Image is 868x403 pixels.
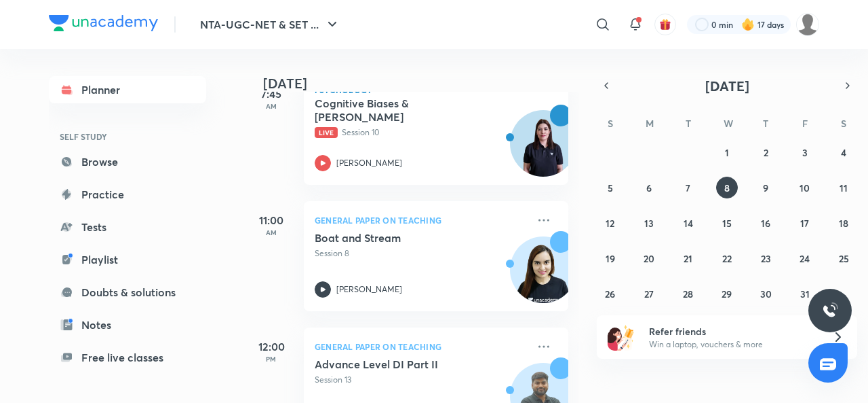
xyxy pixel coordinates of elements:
[684,217,693,230] abbr: October 14, 2025
[677,283,699,304] button: October 28, 2025
[659,18,671,31] img: avatar
[761,252,771,265] abbr: October 23, 2025
[49,311,206,338] a: Notes
[760,287,772,300] abbr: October 30, 2025
[800,181,810,194] abbr: October 10, 2025
[638,212,660,234] button: October 13, 2025
[802,117,808,130] abbr: Friday
[833,212,854,234] button: October 18, 2025
[841,117,846,130] abbr: Saturday
[646,117,654,130] abbr: Monday
[725,146,729,159] abbr: October 1, 2025
[716,212,738,234] button: October 15, 2025
[649,338,816,351] p: Win a laptop, vouchers & more
[315,97,484,124] h5: Cognitive Biases & Fallacies
[755,247,776,269] button: October 23, 2025
[608,323,635,351] img: referral
[315,338,528,355] p: General Paper on Teaching
[677,247,699,269] button: October 21, 2025
[686,181,690,194] abbr: October 7, 2025
[599,247,621,269] button: October 19, 2025
[794,247,816,269] button: October 24, 2025
[761,217,770,230] abbr: October 16, 2025
[763,117,768,130] abbr: Thursday
[336,283,402,296] p: [PERSON_NAME]
[511,118,576,183] img: Avatar
[796,13,819,36] img: ranjini
[511,244,576,309] img: Avatar
[794,212,816,234] button: October 17, 2025
[644,287,654,300] abbr: October 27, 2025
[833,141,854,163] button: October 4, 2025
[336,157,402,169] p: [PERSON_NAME]
[49,181,206,208] a: Practice
[644,252,654,265] abbr: October 20, 2025
[724,117,733,130] abbr: Wednesday
[646,181,652,194] abbr: October 6, 2025
[677,212,699,234] button: October 14, 2025
[49,344,206,371] a: Free live classes
[315,374,528,386] p: Session 13
[638,247,660,269] button: October 20, 2025
[192,11,349,38] button: NTA-UGC-NET & SET ...
[724,181,730,194] abbr: October 8, 2025
[722,287,732,300] abbr: October 29, 2025
[608,181,613,194] abbr: October 5, 2025
[755,283,776,304] button: October 30, 2025
[741,18,755,31] img: streak
[840,181,848,194] abbr: October 11, 2025
[599,283,621,304] button: October 26, 2025
[608,117,613,130] abbr: Sunday
[822,302,838,319] img: ttu
[49,125,206,148] h6: SELF STUDY
[716,283,738,304] button: October 29, 2025
[839,252,849,265] abbr: October 25, 2025
[800,287,810,300] abbr: October 31, 2025
[49,246,206,273] a: Playlist
[683,287,693,300] abbr: October 28, 2025
[686,117,691,130] abbr: Tuesday
[606,217,614,230] abbr: October 12, 2025
[833,177,854,198] button: October 11, 2025
[315,212,528,228] p: General Paper on Teaching
[49,15,158,35] a: Company Logo
[49,213,206,241] a: Tests
[315,127,338,138] span: Live
[755,141,776,163] button: October 2, 2025
[315,126,528,139] p: Session 10
[263,75,582,92] h4: [DATE]
[705,77,749,95] span: [DATE]
[244,86,298,102] h5: 7:45
[644,217,654,230] abbr: October 13, 2025
[839,217,848,230] abbr: October 18, 2025
[244,355,298,363] p: PM
[315,357,484,371] h5: Advance Level DI Part II
[654,14,676,35] button: avatar
[763,181,768,194] abbr: October 9, 2025
[716,247,738,269] button: October 22, 2025
[794,283,816,304] button: October 31, 2025
[764,146,768,159] abbr: October 2, 2025
[49,76,206,103] a: Planner
[722,252,732,265] abbr: October 22, 2025
[244,228,298,236] p: AM
[716,177,738,198] button: October 8, 2025
[49,148,206,175] a: Browse
[794,177,816,198] button: October 10, 2025
[49,279,206,306] a: Doubts & solutions
[677,177,699,198] button: October 7, 2025
[315,231,484,245] h5: Boat and Stream
[716,141,738,163] button: October 1, 2025
[833,247,854,269] button: October 25, 2025
[794,141,816,163] button: October 3, 2025
[606,252,615,265] abbr: October 19, 2025
[599,212,621,234] button: October 12, 2025
[49,15,158,31] img: Company Logo
[244,212,298,228] h5: 11:00
[684,252,692,265] abbr: October 21, 2025
[755,177,776,198] button: October 9, 2025
[599,177,621,198] button: October 5, 2025
[800,252,810,265] abbr: October 24, 2025
[649,324,816,338] h6: Refer friends
[802,146,808,159] abbr: October 3, 2025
